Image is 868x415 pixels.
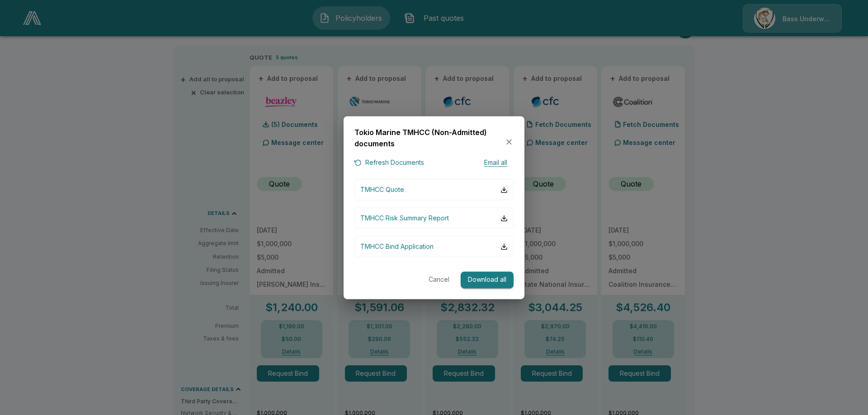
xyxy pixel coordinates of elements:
[461,272,514,289] button: Download all
[477,157,514,168] button: Email all
[360,185,404,195] p: TMHCC Quote
[354,236,514,257] button: TMHCC Bind Application
[354,179,514,201] button: TMHCC Quote
[354,127,505,150] h6: Tokio Marine TMHCC (Non-Admitted) documents
[354,157,424,168] button: Refresh Documents
[354,208,514,229] button: TMHCC Risk Summary Report
[425,272,453,289] button: Cancel
[360,242,434,252] p: TMHCC Bind Application
[360,214,449,223] p: TMHCC Risk Summary Report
